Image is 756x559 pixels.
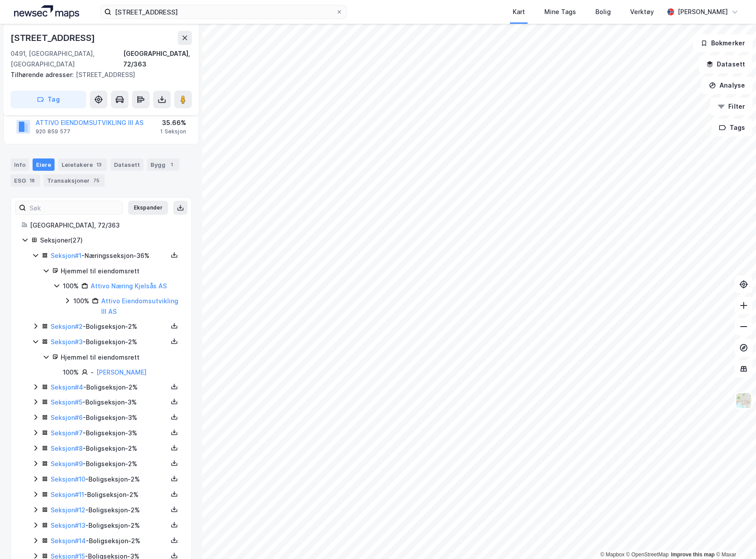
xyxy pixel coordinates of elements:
a: Seksjon#11 [51,491,84,498]
a: Seksjon#4 [51,383,83,391]
div: - Boligseksjon - 2% [51,337,168,347]
div: 100% [63,367,79,378]
a: Seksjon#12 [51,506,85,514]
div: 35.66% [160,118,186,128]
button: Tags [712,119,752,136]
div: - Boligseksjon - 2% [51,536,168,546]
a: Seksjon#1 [51,252,81,259]
div: [STREET_ADDRESS] [11,70,185,80]
div: Kontrollprogram for chat [712,517,756,559]
div: [GEOGRAPHIC_DATA], 72/363 [30,220,181,231]
a: Seksjon#5 [51,398,82,406]
button: Analyse [701,77,752,94]
a: Seksjon#2 [51,323,83,330]
div: - [91,367,94,378]
button: Datasett [699,55,752,73]
div: Leietakere [58,158,107,171]
div: 920 859 577 [36,128,70,135]
div: Mine Tags [544,7,576,17]
a: Attivo Næring Kjelsås AS [91,282,167,290]
a: Seksjon#6 [51,414,83,421]
div: Kart [513,7,525,17]
div: Info [11,158,29,171]
input: Søk [26,201,122,214]
div: - Boligseksjon - 3% [51,428,168,438]
a: Seksjon#13 [51,522,85,529]
a: Attivo Eiendomsutvikling III AS [101,297,178,315]
div: Transaksjoner [44,174,105,187]
div: 1 Seksjon [160,128,186,135]
div: - Boligseksjon - 2% [51,459,168,469]
div: 100% [63,281,79,291]
div: 18 [28,176,37,185]
div: 0491, [GEOGRAPHIC_DATA], [GEOGRAPHIC_DATA] [11,48,123,70]
div: - Boligseksjon - 2% [51,474,168,485]
button: Ekspander [128,201,168,215]
div: 100% [73,296,89,306]
button: Bokmerker [693,34,752,52]
a: Seksjon#7 [51,429,83,437]
div: Verktøy [630,7,654,17]
a: Seksjon#10 [51,475,85,483]
div: Hjemmel til eiendomsrett [61,266,181,276]
div: - Boligseksjon - 2% [51,520,168,531]
div: ESG [11,174,40,187]
a: Seksjon#3 [51,338,83,346]
a: OpenStreetMap [626,552,669,558]
div: [PERSON_NAME] [678,7,728,17]
div: [STREET_ADDRESS] [11,31,97,45]
div: - Boligseksjon - 2% [51,382,168,393]
div: Seksjoner ( 27 ) [40,235,181,246]
div: - Boligseksjon - 2% [51,489,168,500]
div: - Boligseksjon - 2% [51,443,168,454]
div: - Boligseksjon - 3% [51,397,168,408]
div: 13 [95,160,103,169]
div: Datasett [110,158,143,171]
img: logo.a4113a55bc3d86da70a041830d287a7e.svg [14,5,79,18]
div: Hjemmel til eiendomsrett [61,352,181,363]
div: Bygg [147,158,180,171]
div: [GEOGRAPHIC_DATA], 72/363 [123,48,192,70]
input: Søk på adresse, matrikkel, gårdeiere, leietakere eller personer [111,5,336,18]
a: Seksjon#8 [51,445,83,452]
iframe: Chat Widget [712,517,756,559]
div: - Næringsseksjon - 36% [51,250,168,261]
div: Eiere [33,158,55,171]
span: Tilhørende adresser: [11,71,76,78]
div: Bolig [595,7,611,17]
a: Mapbox [600,552,624,558]
button: Filter [710,98,752,115]
div: - Boligseksjon - 2% [51,321,168,332]
div: - Boligseksjon - 2% [51,505,168,515]
a: Improve this map [671,552,715,558]
button: Tag [11,91,86,108]
div: 1 [167,160,176,169]
div: - Boligseksjon - 3% [51,412,168,423]
a: Seksjon#9 [51,460,83,467]
img: Z [735,392,752,409]
div: 75 [92,176,101,185]
a: [PERSON_NAME] [96,368,147,376]
a: Seksjon#14 [51,537,86,544]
